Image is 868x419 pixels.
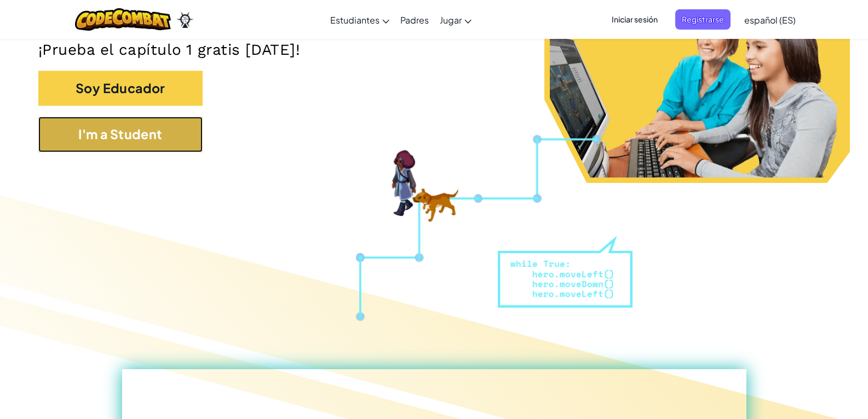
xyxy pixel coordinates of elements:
button: Iniciar sesión [605,9,664,30]
a: Jugar [434,5,477,35]
a: Estudiantes [325,5,395,35]
img: CodeCombat logo [75,8,171,31]
p: ¡Prueba el capítulo 1 gratis [DATE]! [38,41,830,60]
span: Estudiantes [330,14,380,26]
img: Ozaria [176,12,194,28]
button: I'm a Student [38,117,203,152]
button: Soy Educador [38,71,203,106]
span: Jugar [440,14,462,26]
a: Padres [395,5,434,35]
a: español (ES) [739,5,801,35]
button: Registrarse [675,9,731,30]
span: español (ES) [744,14,796,26]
